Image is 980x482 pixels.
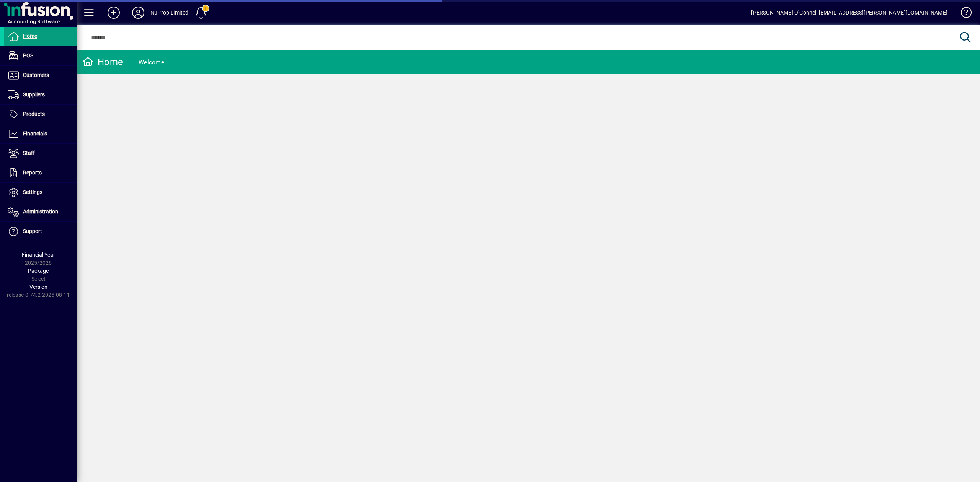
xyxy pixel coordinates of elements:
[4,202,77,221] a: Administration
[23,169,42,176] span: Reports
[4,85,77,104] a: Suppliers
[4,124,77,143] a: Financials
[4,46,77,65] a: POS
[28,268,49,274] span: Package
[4,163,77,182] a: Reports
[4,183,77,202] a: Settings
[23,111,45,117] span: Products
[101,6,126,20] button: Add
[955,2,970,26] a: Knowledge Base
[23,52,33,59] span: POS
[126,6,150,20] button: Profile
[23,150,35,156] span: Staff
[751,7,947,19] div: [PERSON_NAME] O''Connell [EMAIL_ADDRESS][PERSON_NAME][DOMAIN_NAME]
[23,72,49,78] span: Customers
[23,130,47,137] span: Financials
[23,91,45,98] span: Suppliers
[4,105,77,124] a: Products
[22,252,55,258] span: Financial Year
[23,33,37,39] span: Home
[4,66,77,85] a: Customers
[4,222,77,241] a: Support
[139,56,164,68] div: Welcome
[82,56,123,68] div: Home
[4,144,77,163] a: Staff
[29,284,47,290] span: Version
[23,208,58,215] span: Administration
[23,189,42,195] span: Settings
[150,7,188,19] div: NuProp Limited
[23,228,42,234] span: Support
